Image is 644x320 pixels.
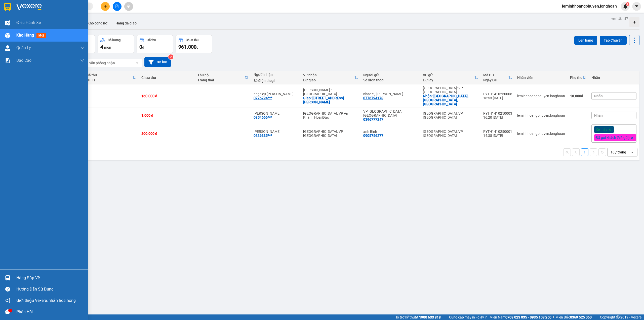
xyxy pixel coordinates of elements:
[178,44,196,50] span: 961.000
[108,38,120,42] div: Số lượng
[5,275,10,280] img: warehouse-icon
[5,58,10,63] img: solution-icon
[303,78,354,82] div: ĐC giao
[626,2,629,6] sup: 1
[594,94,603,98] span: Nhãn
[611,16,628,21] div: ver 1.8.147
[196,45,198,49] span: đ
[303,73,354,77] div: VP nhận
[104,45,111,49] span: món
[423,86,478,94] div: [GEOGRAPHIC_DATA]: VP [GEOGRAPHIC_DATA]
[5,298,10,303] span: notification
[574,36,597,45] button: Lên hàng
[137,35,173,53] button: Đã thu0đ
[627,2,628,6] span: 1
[254,92,298,96] div: nhạc cụ trần huy
[420,71,480,84] th: Toggle SortBy
[16,308,84,316] div: Phản hồi
[16,45,31,51] span: Quản Lý
[16,274,84,282] div: Hàng sắp về
[195,71,251,84] th: Toggle SortBy
[84,17,111,29] button: Kho công nợ
[581,148,588,156] button: 1
[423,111,478,119] div: [GEOGRAPHIC_DATA]: VP [GEOGRAPHIC_DATA]
[254,111,298,115] div: Hr Bảo An
[505,315,551,319] strong: 0708 023 035 - 0935 103 250
[483,73,508,77] div: Mã GD
[449,314,488,320] span: Cung cấp máy in - giấy in:
[36,33,46,38] span: mới
[147,38,156,42] div: Đã thu
[419,315,441,319] strong: 1900 633 818
[16,19,41,26] span: Điều hành xe
[623,4,628,9] img: icon-new-feature
[629,17,639,27] div: Tạo kho hàng mới
[80,46,84,50] span: down
[595,314,596,320] span: |
[80,60,115,66] div: Chọn văn phòng nhận
[5,20,10,25] img: warehouse-icon
[101,2,110,11] button: plus
[301,71,361,84] th: Toggle SortBy
[16,285,84,293] div: Hướng dẫn sử dụng
[303,111,358,119] div: [GEOGRAPHIC_DATA]: VP An Khánh Hoài Đức
[113,2,122,11] button: file-add
[139,44,142,50] span: 0
[197,78,245,82] div: Trạng thái
[490,314,551,320] span: Miền Nam
[594,113,603,117] span: Nhãn
[111,17,141,29] button: Hàng đã giao
[483,111,512,115] div: PYTH1410250003
[141,113,192,117] div: 1.000 đ
[483,115,512,119] div: 16:20 [DATE]
[254,73,298,77] div: Người nhận
[100,44,103,50] span: 4
[517,113,565,117] div: leminhhoangphuyen.longhoan
[363,130,418,134] div: anh Bình
[115,5,119,8] span: file-add
[363,117,383,121] div: 0396777247
[423,130,478,138] div: [GEOGRAPHIC_DATA]: VP [GEOGRAPHIC_DATA]
[142,45,144,49] span: đ
[141,76,192,80] div: Chưa thu
[570,94,583,98] strong: 10.000 đ
[591,76,636,80] div: Nhãn
[611,150,626,155] div: 10 / trang
[86,78,132,82] div: HTTT
[254,79,298,83] div: Số điện thoại
[596,135,630,140] span: Đã gọi khách (VP gửi)
[616,315,620,319] span: copyright
[135,61,139,65] svg: open
[303,130,358,138] div: [GEOGRAPHIC_DATA]: VP [GEOGRAPHIC_DATA]
[363,134,383,138] div: 0905756277
[558,3,621,9] span: leminhhoangphuyen.longhoan
[483,134,512,138] div: 14:38 [DATE]
[5,33,10,38] img: warehouse-icon
[363,73,418,77] div: Người gửi
[445,314,445,320] span: |
[363,96,383,100] div: 0776794178
[423,78,474,82] div: ĐC lấy
[423,73,474,77] div: VP gửi
[634,4,639,9] span: caret-down
[600,36,627,45] button: Tạo Chuyến
[141,132,192,136] div: 800.000 đ
[553,316,554,318] span: ⚪️
[5,45,10,51] img: warehouse-icon
[4,3,11,11] img: logo-vxr
[303,88,358,96] div: [PERSON_NAME] : [GEOGRAPHIC_DATA]
[16,33,34,38] span: Kho hàng
[104,5,107,8] span: plus
[141,94,192,98] div: 160.000 đ
[186,38,198,42] div: Chưa thu
[124,2,133,11] button: aim
[5,309,10,314] span: message
[197,73,245,77] div: Thu hộ
[5,287,10,292] span: question-circle
[127,5,130,8] span: aim
[483,78,508,82] div: Ngày ĐH
[423,94,478,106] div: Nhận: đông bình, hòa an, phú hòa
[394,314,441,320] span: Hỗ trợ kỹ thuật:
[363,92,418,96] div: nhạc cụ trần huy
[570,315,592,319] strong: 0369 525 060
